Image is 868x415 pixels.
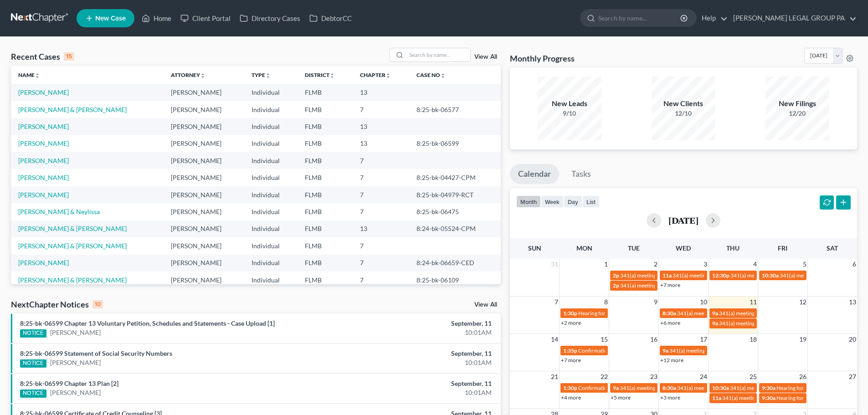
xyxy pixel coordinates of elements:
i: unfold_more [385,73,391,78]
span: 2p [613,282,619,289]
a: [PERSON_NAME] [18,174,69,181]
a: [PERSON_NAME] & [PERSON_NAME] [18,276,127,284]
td: 8:25-bk-04979-RCT [409,186,501,203]
td: 7 [353,101,409,118]
td: 8:25-bk-06577 [409,101,501,118]
div: 15 [64,52,74,61]
a: [PERSON_NAME] & Neylissa [18,208,100,215]
td: FLMB [298,101,353,118]
td: [PERSON_NAME] [164,84,244,101]
span: 12 [798,297,807,307]
span: 9a [712,310,718,317]
td: 13 [353,84,409,101]
span: Hearing for [PERSON_NAME] [578,310,649,317]
a: [PERSON_NAME] [50,388,101,397]
span: 5 [802,259,807,270]
td: Individual [244,135,298,152]
span: 7 [554,297,559,307]
span: 341(a) meeting for [PERSON_NAME] & [PERSON_NAME] [673,272,809,279]
span: 10:30a [712,384,729,391]
button: list [582,195,600,208]
span: 341(a) meeting for [PERSON_NAME] [719,320,807,327]
td: Individual [244,237,298,254]
div: New Leads [538,98,601,109]
td: FLMB [298,152,353,169]
input: Search by name... [598,10,682,26]
span: 19 [798,334,807,345]
span: 3 [703,259,708,270]
button: day [564,195,582,208]
a: [PERSON_NAME] [50,358,101,367]
a: [PERSON_NAME] & [PERSON_NAME] [18,106,127,113]
div: NextChapter Notices [11,299,103,310]
div: September, 11 [340,379,492,388]
span: 341(a) meeting for [PERSON_NAME] & [PERSON_NAME] [669,347,806,354]
td: Individual [244,203,298,220]
i: unfold_more [329,73,335,78]
span: 14 [550,334,559,345]
span: 9a [712,320,718,327]
span: 341(a) meeting for [PERSON_NAME] [677,310,765,317]
td: 8:25-bk-06599 [409,135,501,152]
span: 10:30a [762,272,779,279]
td: [PERSON_NAME] [164,255,244,272]
a: Tasks [563,164,599,184]
h3: Monthly Progress [510,53,575,64]
a: [PERSON_NAME] & [PERSON_NAME] [18,242,127,250]
td: 7 [353,186,409,203]
span: 341(a) meeting for [PERSON_NAME] [719,310,807,317]
td: [PERSON_NAME] [164,203,244,220]
td: FLMB [298,203,353,220]
td: 13 [353,135,409,152]
td: FLMB [298,272,353,288]
span: 341(a) meeting for [PERSON_NAME] [780,272,868,279]
span: 9a [613,384,619,391]
div: 10:01AM [340,388,492,397]
td: Individual [244,272,298,288]
a: View All [474,302,497,308]
a: [PERSON_NAME] [18,139,69,147]
td: [PERSON_NAME] [164,118,244,135]
td: [PERSON_NAME] [164,101,244,118]
span: 2 [653,259,658,270]
button: month [516,195,541,208]
span: 11 [749,297,758,307]
span: 16 [649,334,658,345]
a: +5 more [611,394,631,401]
td: [PERSON_NAME] [164,237,244,254]
span: 24 [699,371,708,382]
div: 9/10 [538,109,601,118]
span: 31 [550,259,559,270]
div: 12/10 [652,109,715,118]
span: 4 [752,259,758,270]
td: Individual [244,152,298,169]
td: [PERSON_NAME] [164,186,244,203]
td: 8:24-bk-05524-CPM [409,220,501,237]
td: Individual [244,101,298,118]
td: Individual [244,220,298,237]
a: [PERSON_NAME] [18,88,69,96]
span: 27 [848,371,857,382]
a: Chapterunfold_more [360,72,391,78]
span: 21 [550,371,559,382]
span: 6 [852,259,857,270]
a: [PERSON_NAME] & [PERSON_NAME] [18,225,127,232]
span: 22 [600,371,609,382]
span: Sat [827,244,838,252]
a: [PERSON_NAME] [50,328,101,337]
span: 12:30p [712,272,729,279]
td: Individual [244,84,298,101]
a: Nameunfold_more [18,72,40,78]
td: 7 [353,255,409,272]
span: Confirmation hearing for [PERSON_NAME] & [PERSON_NAME] [578,384,730,391]
span: 9:30a [762,384,776,391]
td: FLMB [298,255,353,272]
span: 341(a) meeting for [PERSON_NAME] [677,384,765,391]
i: unfold_more [200,73,205,78]
a: [PERSON_NAME] [18,191,69,199]
div: New Clients [652,98,715,109]
span: 9 [653,297,658,307]
td: FLMB [298,237,353,254]
td: Individual [244,118,298,135]
td: 8:25-bk-06109 [409,272,501,288]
